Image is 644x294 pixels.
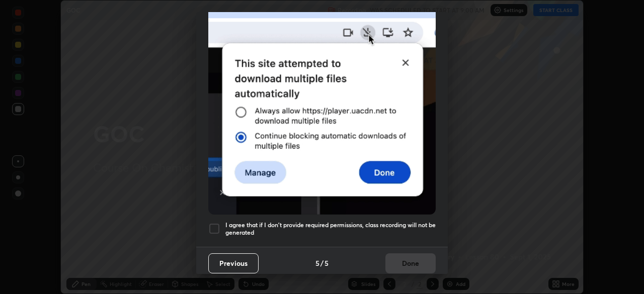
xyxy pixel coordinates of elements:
[225,221,436,237] h5: I agree that if I don't provide required permissions, class recording will not be generated
[325,258,329,268] h4: 5
[315,258,319,268] h4: 5
[320,258,324,268] h4: /
[208,253,259,273] button: Previous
